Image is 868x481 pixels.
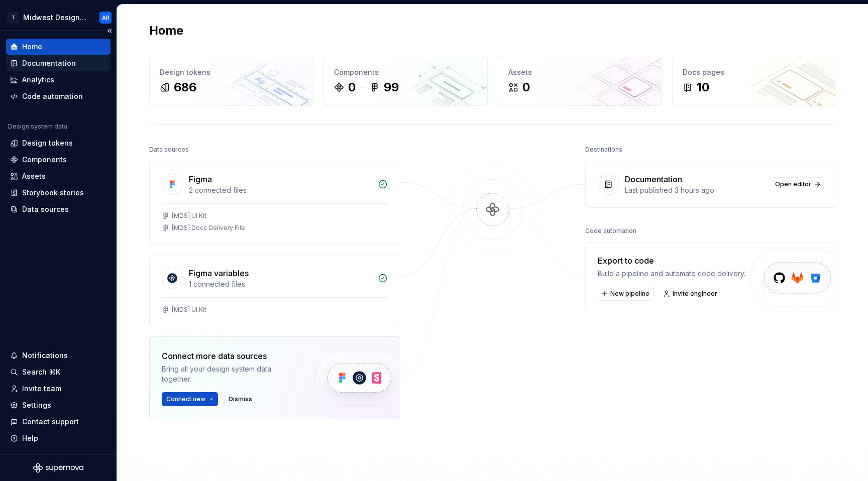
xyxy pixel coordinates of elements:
[149,23,183,39] h2: Home
[6,414,111,430] button: Contact support
[189,279,372,289] div: 1 connected files
[149,57,313,106] a: Design tokens686
[22,42,42,52] div: Home
[102,24,117,38] button: Collapse sidebar
[683,67,826,77] div: Docs pages
[6,364,111,380] button: Search ⌘K
[22,204,69,214] div: Data sources
[172,212,206,220] div: [MDS] UI Kit
[585,224,636,238] div: Code automation
[22,171,46,181] div: Assets
[498,57,662,106] a: Assets0
[33,463,83,473] svg: Supernova Logo
[162,350,297,362] div: Connect more data sources
[22,433,38,443] div: Help
[160,67,303,77] div: Design tokens
[102,14,110,22] div: AR
[22,75,54,85] div: Analytics
[174,79,196,95] div: 686
[229,395,252,403] span: Dismiss
[697,79,709,95] div: 10
[6,88,111,104] a: Code automation
[6,72,111,88] a: Analytics
[334,67,477,77] div: Components
[22,58,76,68] div: Documentation
[6,381,111,397] a: Invite team
[172,224,245,232] div: [MDS] Docs Delivery File
[23,13,87,23] div: Midwest Design System
[598,287,654,301] button: New pipeline
[22,188,84,198] div: Storybook stories
[348,79,356,95] div: 0
[149,143,189,157] div: Data sources
[625,185,765,195] div: Last published 3 hours ago
[22,155,67,165] div: Components
[771,177,824,191] a: Open editor
[598,269,745,279] div: Build a pipeline and automate code delivery.
[149,255,400,326] a: Figma variables1 connected files[MDS] UI Kit
[585,143,622,157] div: Destinations
[6,201,111,217] a: Data sources
[508,67,652,77] div: Assets
[6,430,111,446] button: Help
[7,12,19,24] div: T
[22,384,61,394] div: Invite team
[166,395,205,403] span: Connect new
[162,392,218,406] button: Connect new
[6,55,111,71] a: Documentation
[660,287,722,301] a: Invite engineer
[149,161,400,245] a: Figma2 connected files[MDS] UI Kit[MDS] Docs Delivery File
[22,367,60,377] div: Search ⌘K
[6,397,111,413] a: Settings
[224,392,257,406] button: Dismiss
[189,173,212,185] div: Figma
[672,57,836,106] a: Docs pages10
[6,39,111,55] a: Home
[522,79,530,95] div: 0
[22,400,51,410] div: Settings
[673,290,717,298] span: Invite engineer
[22,350,68,360] div: Notifications
[6,185,111,201] a: Storybook stories
[6,168,111,184] a: Assets
[8,123,67,131] div: Design system data
[189,267,249,279] div: Figma variables
[189,185,372,195] div: 2 connected files
[384,79,399,95] div: 99
[162,364,297,384] div: Bring all your design system data together.
[172,306,206,314] div: [MDS] UI Kit
[625,173,682,185] div: Documentation
[775,180,811,188] span: Open editor
[6,152,111,168] a: Components
[610,290,649,298] span: New pipeline
[22,138,73,148] div: Design tokens
[22,417,79,427] div: Contact support
[598,255,745,267] div: Export to code
[22,91,83,101] div: Code automation
[323,57,488,106] a: Components099
[2,7,115,28] button: TMidwest Design SystemAR
[6,347,111,364] button: Notifications
[6,135,111,151] a: Design tokens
